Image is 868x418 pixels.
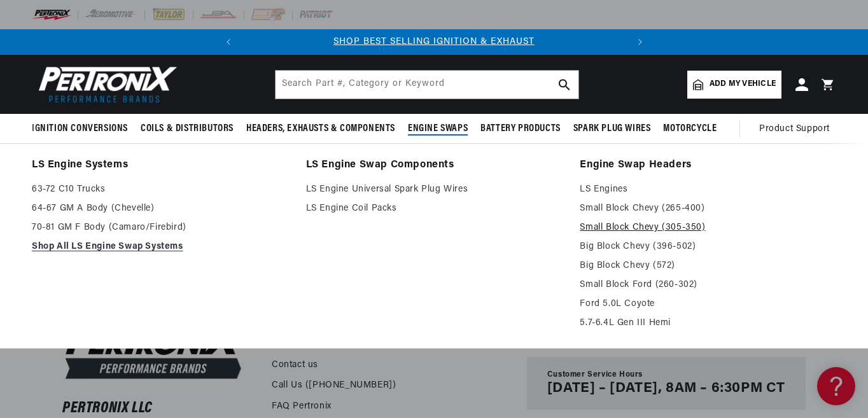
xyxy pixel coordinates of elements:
a: LS Engine Systems [32,157,288,174]
summary: Engine Swaps [402,114,474,144]
a: FAQ Pertronix [272,400,332,414]
a: LS Engine Coil Packs [306,201,563,216]
span: Add my vehicle [710,78,776,90]
div: 1 of 2 [241,35,627,49]
a: Call Us ([PHONE_NUMBER]) [272,379,396,393]
a: Small Block Chevy (305-350) [580,220,836,235]
a: LS Engine Universal Spark Plug Wires [306,182,563,197]
span: Product Support [759,122,830,136]
a: Small Block Chevy (265-400) [580,201,836,216]
summary: Coils & Distributors [134,114,240,144]
span: Customer Service Hours [547,370,643,380]
a: Contact us [272,358,318,372]
button: Translation missing: en.sections.announcements.previous_announcement [216,29,241,55]
img: Pertronix [32,62,178,106]
a: LS Engines [580,182,836,197]
span: Coils & Distributors [141,122,234,136]
a: Small Block Ford (260-302) [580,277,836,293]
summary: Product Support [759,114,836,144]
a: Big Block Chevy (572) [580,258,836,274]
div: Announcement [241,35,627,49]
a: Engine Swap Headers [580,157,836,174]
span: Headers, Exhausts & Components [246,122,395,136]
a: 70-81 GM F Body (Camaro/Firebird) [32,220,288,235]
a: SHOP BEST SELLING IGNITION & EXHAUST [333,37,535,46]
summary: Ignition Conversions [32,114,134,144]
summary: Battery Products [474,114,567,144]
a: 63-72 C10 Trucks [32,182,288,197]
span: Spark Plug Wires [573,122,651,136]
a: Shop All LS Engine Swap Systems [32,239,288,254]
a: Add my vehicle [687,71,781,99]
span: Engine Swaps [408,122,468,136]
p: [DATE] – [DATE], 8AM – 6:30PM CT [547,380,785,397]
summary: Motorcycle [657,114,723,144]
h6: Pertronix LLC [62,402,248,415]
span: Battery Products [480,122,561,136]
button: Translation missing: en.sections.announcements.next_announcement [627,29,653,55]
span: Motorcycle [663,122,717,136]
span: Ignition Conversions [32,122,128,136]
input: Search Part #, Category or Keyword [276,71,578,99]
a: LS Engine Swap Components [306,157,563,174]
summary: Spark Plug Wires [567,114,657,144]
summary: Headers, Exhausts & Components [240,114,402,144]
button: search button [550,71,578,99]
a: Big Block Chevy (396-502) [580,239,836,254]
a: 64-67 GM A Body (Chevelle) [32,201,288,216]
a: 5.7-6.4L Gen III Hemi [580,316,836,331]
a: Ford 5.0L Coyote [580,296,836,312]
